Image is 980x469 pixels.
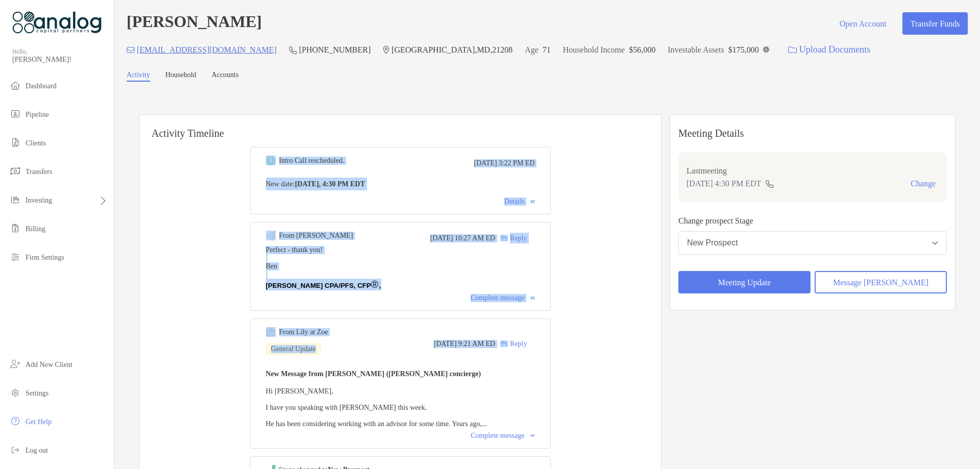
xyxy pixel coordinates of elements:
div: From [PERSON_NAME] [279,232,353,240]
span: [DATE] [434,340,457,348]
img: billing icon [9,222,21,234]
span: 3:22 PM ED [499,159,535,167]
div: Intro Call rescheduled. [279,157,345,165]
button: New Prospect [678,231,947,255]
img: firm-settings icon [9,251,21,263]
a: Household [165,71,197,82]
img: Reply icon [500,340,508,347]
img: Event icon [266,156,276,165]
img: Location Icon [383,46,389,54]
a: Upload Documents [781,39,877,61]
div: Ben [266,262,535,270]
div: Reply [495,233,527,243]
button: Open Account [831,12,894,35]
span: Billing [26,225,45,233]
span: [DATE] [430,234,453,242]
img: Event icon [266,327,276,337]
span: [PERSON_NAME]! [12,56,108,64]
div: General Update [266,343,321,355]
div: Complete message [471,432,534,440]
div: New Prospect [687,238,738,248]
img: Event icon [266,231,276,240]
div: Complete message [471,294,534,302]
img: logout icon [9,443,21,456]
span: Transfers [26,168,52,176]
img: Chevron icon [530,434,535,437]
p: Meeting Details [678,127,947,140]
span: Pipeline [26,111,49,118]
button: Message [PERSON_NAME] [815,271,947,293]
img: Reply icon [500,235,508,241]
b: New Message from [PERSON_NAME] ([PERSON_NAME] concierge) [266,370,481,378]
div: Reply [495,338,527,349]
span: Add New Client [26,361,72,368]
img: Zoe Logo [12,4,102,41]
span: Dashboard [26,82,57,90]
img: button icon [788,46,797,54]
p: $56,000 [629,43,655,56]
span: Get Help [26,418,52,426]
span: Firm Settings [26,254,64,261]
img: add_new_client icon [9,358,21,370]
p: $175,000 [728,43,759,56]
a: Activity [127,71,150,82]
p: [EMAIL_ADDRESS][DOMAIN_NAME] [137,43,277,56]
p: Last meeting [687,164,939,177]
p: Household Income [563,43,625,56]
button: Change [908,179,939,189]
p: [GEOGRAPHIC_DATA] , MD , 21208 [391,43,512,56]
div: Perfect - thank you! [266,246,535,254]
p: Investable Assets [668,43,724,56]
button: Meeting Update [678,271,811,293]
img: communication type [765,180,774,188]
span: Settings [26,389,48,397]
div: Details [504,198,535,206]
p: Age [525,43,538,56]
span: 10:27 AM ED [455,234,495,242]
div: From Lily at Zoe [279,328,328,336]
p: New date : [266,178,535,190]
b: [DATE], 4:30 PM EDT [295,180,365,188]
img: clients icon [9,136,21,149]
span: Hi [PERSON_NAME], I have you speaking with [PERSON_NAME] this week. He has been considering worki... [266,387,487,428]
p: 71 [543,43,551,56]
img: dashboard icon [9,79,21,91]
img: Chevron icon [530,200,535,203]
img: get-help icon [9,415,21,427]
img: investing icon [9,193,21,206]
img: Email Icon [127,47,135,53]
button: Transfer Funds [902,12,968,35]
span: Log out [26,447,48,454]
h6: Activity Timeline [139,115,661,139]
span: Clients [26,139,46,147]
img: transfers icon [9,165,21,177]
p: Change prospect Stage [678,214,947,227]
img: Phone Icon [289,46,297,54]
span: ®, [371,279,381,290]
img: Chevron icon [530,297,535,300]
img: settings icon [9,386,21,399]
span: [DATE] [474,159,497,167]
img: pipeline icon [9,108,21,120]
img: Info Icon [763,46,769,53]
img: Open dropdown arrow [932,241,938,245]
a: Accounts [212,71,239,82]
span: 9:21 AM ED [458,340,495,348]
p: [PHONE_NUMBER] [299,43,371,56]
b: [PERSON_NAME] CPA/PFS, CFP [266,282,371,289]
p: [DATE] 4:30 PM EDT [687,177,761,190]
h4: [PERSON_NAME] [127,12,262,35]
span: Investing [26,196,52,204]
